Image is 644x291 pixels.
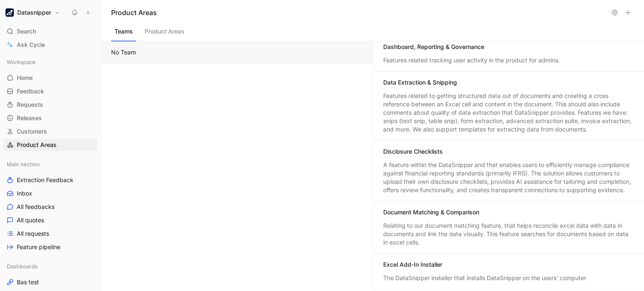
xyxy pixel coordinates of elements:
a: Product Areas [3,139,97,151]
img: Datasnipper [5,8,14,17]
span: Releases [17,114,42,122]
div: A feature within the DataSnipper and that enables users to efficiently manage compliance against ... [383,161,634,194]
div: Document Matching & Comparison [383,208,479,216]
a: Requests [3,98,97,111]
span: Main section [7,160,40,168]
span: Product Areas [17,141,57,149]
div: Search [3,25,97,38]
span: Home [17,74,33,82]
span: Extraction Feedback [17,176,73,184]
a: Ask Cycle [3,39,97,51]
a: Home [3,72,97,84]
div: Dashboard, Reporting & Governance [383,43,484,51]
a: All feedbacks [3,201,97,213]
div: Excel Add-In Installer [383,260,442,269]
span: Requests [17,100,43,109]
a: Bas test [3,276,97,288]
span: Feature pipeline [17,243,60,251]
div: Features related tracking user activity in the product for admins. [383,56,634,64]
span: All feedbacks [17,203,55,211]
button: DatasnipperDatasnipper [3,7,62,18]
span: Inbox [17,189,32,198]
div: Relating to our document matching feature, that helps reconcile excel data with data in documents... [383,221,634,247]
span: All requests [17,229,49,238]
a: Feature pipeline [3,241,97,253]
div: The DataSnipper installer that installs DataSnipper on the users' computer [383,274,634,282]
a: All quotes [3,214,97,227]
a: Inbox [3,187,97,200]
span: All quotes [17,216,44,224]
h1: Datasnipper [17,9,51,16]
div: Features related to getting structured data out of documents and creating a cross reference betwe... [383,92,634,134]
span: Ask Cycle [17,40,45,50]
div: Data Extraction & Snipping [383,78,457,87]
span: Dashboards [7,262,38,270]
div: Main sectionExtraction FeedbackInboxAll feedbacksAll quotesAll requestsFeature pipeline [3,158,97,253]
a: Releases [3,112,97,124]
div: Disclosure Checklists [383,147,443,156]
div: Dashboards [3,260,97,273]
button: No Team [101,41,373,64]
button: Teams [111,26,136,41]
button: Product Areas [141,26,188,41]
a: Feedback [3,85,97,98]
span: Search [17,26,36,36]
a: Extraction Feedback [3,174,97,186]
h1: Product Areas [111,8,607,18]
span: Bas test [17,278,39,286]
a: Customers [3,125,97,138]
div: Main section [3,158,97,170]
span: Customers [17,127,47,136]
a: All requests [3,227,97,240]
span: Feedback [17,87,44,95]
span: Workspace [7,58,36,66]
div: Workspace [3,56,97,68]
